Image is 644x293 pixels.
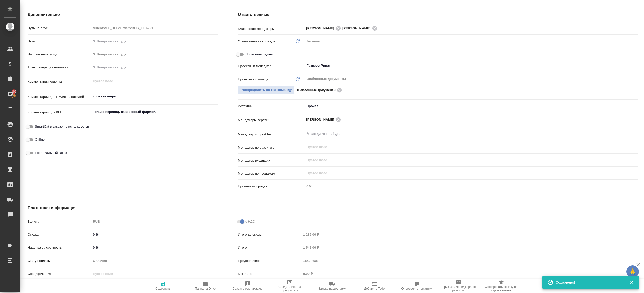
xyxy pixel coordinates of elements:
p: Транслитерация названий [28,65,91,70]
p: Путь на drive [28,26,91,31]
span: Призвать менеджера по развитию [441,285,477,292]
p: Итого [238,245,301,250]
button: Заявка на доставку [311,279,353,293]
div: Сохранено! [556,280,622,285]
input: Пустое поле [301,257,428,264]
p: Валюта [28,219,91,224]
h4: Ответственные [238,12,638,18]
input: ✎ Введи что-нибудь [91,231,218,238]
button: Скопировать ссылку на оценку заказа [480,279,522,293]
button: Папка на Drive [184,279,226,293]
p: Статус оплаты [28,258,91,263]
button: Сохранить [142,279,184,293]
input: Пустое поле [306,170,627,176]
p: Скидка [28,232,91,237]
div: [PERSON_NAME] [306,116,342,123]
button: Open [636,28,637,29]
p: Предоплачено [238,258,301,263]
p: Проектная команда [238,77,268,82]
p: Менеджер входящих [238,158,305,163]
input: Пустое поле [91,270,218,277]
span: 🙏 [628,266,637,277]
p: Наценка за срочность [28,245,91,250]
input: Пустое поле [306,144,627,150]
p: Итого до скидки [238,232,301,237]
span: Создать рекламацию [233,287,263,290]
textarea: Только перевод, заверенный фирмой. [91,107,218,116]
input: Пустое поле [301,270,428,277]
div: ✎ Введи что-нибудь [93,52,212,57]
input: Пустое поле [91,24,218,32]
input: Пустое поле [301,231,428,238]
span: [PERSON_NAME] [306,26,337,31]
span: с НДС [245,219,255,224]
div: Прочее [305,102,638,111]
button: Open [636,65,637,66]
div: Беговая [305,37,638,46]
span: Offline [35,137,45,142]
span: [PERSON_NAME] [306,117,337,122]
button: Добавить Todo [353,279,395,293]
button: Определить тематику [395,279,438,293]
p: Направление услуг [28,52,91,57]
span: Нотариальный заказ [35,150,67,155]
button: Призвать менеджера по развитию [438,279,480,293]
span: В заказе уже есть ответственный ПМ или ПМ группа [238,86,295,94]
span: SmartCat в заказе не используется [35,124,89,129]
input: ✎ Введи что-нибудь [91,244,218,251]
button: Создать рекламацию [226,279,269,293]
input: Пустое поле [305,182,638,190]
span: Распределить на ПМ-команду [241,87,292,93]
input: Пустое поле [306,157,627,163]
div: Оплачен [91,257,218,265]
input: Пустое поле [301,244,428,251]
span: Скопировать ссылку на оценку заказа [483,285,519,292]
span: Создать счет на предоплату [272,285,308,292]
p: Проектный менеджер [238,64,305,69]
p: Менеджер support team [238,132,305,137]
span: Проектная группа [245,52,273,57]
p: Путь [28,39,91,44]
span: Заявка на доставку [318,287,346,290]
p: Спецификация [28,271,91,276]
button: Закрыть [626,280,637,285]
button: Создать счет на предоплату [269,279,311,293]
h4: Дополнительно [28,12,218,18]
input: ✎ Введи что-нибудь [306,131,620,137]
h4: Платежная информация [28,205,428,211]
p: Менеджер по развитию [238,145,305,150]
div: RUB [91,217,218,226]
input: ✎ Введи что-нибудь [91,64,218,71]
p: Клиентские менеджеры [238,26,305,31]
a: 100 [1,88,19,100]
span: Определить тематику [401,287,432,290]
p: Процент от продаж [238,184,305,189]
button: Распределить на ПМ-команду [238,86,295,94]
span: [PERSON_NAME] [342,26,373,31]
p: К оплате [238,271,301,276]
button: Open [636,133,637,134]
input: ✎ Введи что-нибудь [91,38,218,45]
p: Комментарии клиента [28,79,91,84]
p: Источник [238,104,305,109]
span: Сохранить [155,287,171,290]
p: Шаблонные документы [297,88,336,93]
div: ✎ Введи что-нибудь [91,50,218,59]
p: Ответственная команда [238,39,275,44]
p: Менеджеры верстки [238,118,305,123]
div: [PERSON_NAME] [306,25,342,31]
span: Добавить Todo [364,287,385,290]
div: [PERSON_NAME] [342,25,379,31]
button: Open [636,119,637,120]
p: Менеджер по продажам [238,171,305,176]
span: 100 [8,89,20,94]
textarea: справка яп-рус [91,92,218,101]
span: Папка на Drive [195,287,216,290]
p: Комментарии для ПМ/исполнителей [28,94,91,99]
button: 🙏 [626,265,639,278]
p: Комментарии для КМ [28,110,91,115]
